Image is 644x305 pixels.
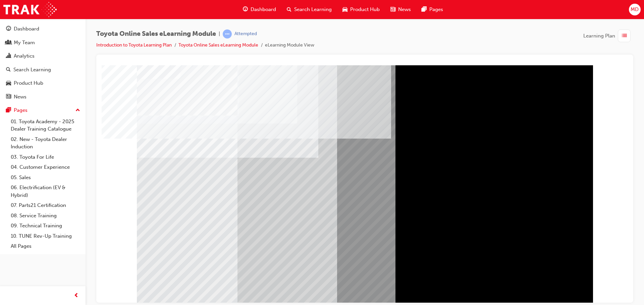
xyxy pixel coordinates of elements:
[3,104,83,117] button: Pages
[14,93,26,101] div: News
[8,221,83,231] a: 09. Technical Training
[350,6,380,13] span: Product Hub
[385,3,416,16] a: news-iconNews
[8,231,83,241] a: 10. TUNE Rev-Up Training
[243,5,248,14] span: guage-icon
[8,152,83,162] a: 03. Toyota For Life
[178,42,258,48] a: Toyota Online Sales eLearning Module
[3,36,83,49] a: My Team
[6,67,11,73] span: search-icon
[3,2,57,17] img: Trak
[6,26,11,32] span: guage-icon
[390,5,395,14] span: news-icon
[8,162,83,172] a: 04. Customer Experience
[281,3,337,16] a: search-iconSearch Learning
[8,172,83,183] a: 05. Sales
[219,30,220,38] span: |
[14,25,39,33] div: Dashboard
[294,6,332,13] span: Search Learning
[3,50,83,62] a: Analytics
[223,29,232,39] span: learningRecordVerb_ATTEMPT-icon
[3,23,83,35] a: Dashboard
[234,31,257,37] div: Attempted
[75,106,80,115] span: up-icon
[3,77,83,89] a: Product Hub
[14,79,43,87] div: Product Hub
[337,3,385,16] a: car-iconProduct Hub
[8,117,83,134] a: 01. Toyota Academy - 2025 Dealer Training Catalogue
[8,200,83,211] a: 07. Parts21 Certification
[13,66,51,74] div: Search Learning
[398,6,411,13] span: News
[422,5,427,14] span: pages-icon
[96,42,172,48] a: Introduction to Toyota Learning Plan
[8,211,83,221] a: 08. Service Training
[6,53,11,59] span: chart-icon
[631,6,639,13] span: MD
[3,21,83,104] button: DashboardMy TeamAnalyticsSearch LearningProduct HubNews
[3,91,83,103] a: News
[6,107,11,113] span: pages-icon
[14,106,28,114] div: Pages
[416,3,448,16] a: pages-iconPages
[6,80,11,86] span: car-icon
[14,39,35,47] div: My Team
[342,5,347,14] span: car-icon
[74,292,79,300] span: prev-icon
[14,52,35,60] div: Analytics
[3,64,83,76] a: Search Learning
[287,5,291,14] span: search-icon
[237,3,281,16] a: guage-iconDashboard
[8,182,83,200] a: 06. Electrification (EV & Hybrid)
[8,134,83,152] a: 02. New - Toyota Dealer Induction
[6,94,11,100] span: news-icon
[6,40,11,46] span: people-icon
[429,6,443,13] span: Pages
[583,32,615,40] span: Learning Plan
[583,29,633,42] button: Learning Plan
[629,4,641,15] button: MD
[251,6,276,13] span: Dashboard
[96,30,216,38] span: Toyota Online Sales eLearning Module
[622,32,627,40] span: list-icon
[265,42,314,49] li: eLearning Module View
[8,241,83,251] a: All Pages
